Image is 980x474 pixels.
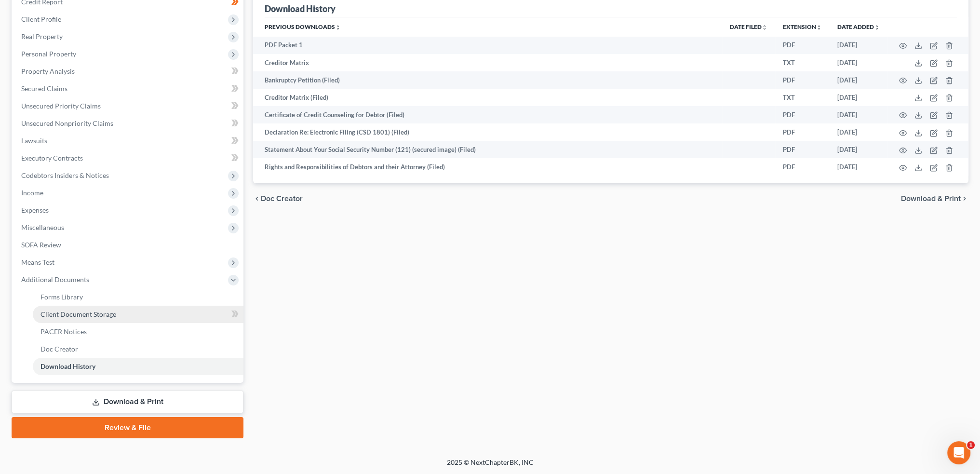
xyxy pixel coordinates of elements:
[21,275,89,284] span: Additional Documents
[265,3,336,14] div: Download History
[40,310,116,318] span: Client Document Storage
[40,327,87,336] span: PACER Notices
[33,323,243,340] a: PACER Notices
[21,206,49,214] span: Expenses
[967,441,975,449] span: 1
[253,37,722,54] td: PDF Packet 1
[775,106,830,123] td: PDF
[21,154,83,162] span: Executory Contracts
[961,195,968,203] i: chevron_right
[730,23,767,30] a: Date Filedunfold_more
[21,258,54,266] span: Means Test
[265,23,341,30] a: Previous Downloadsunfold_more
[13,132,243,149] a: Lawsuits
[21,15,61,23] span: Client Profile
[783,23,822,30] a: Extensionunfold_more
[21,171,109,179] span: Codebtors Insiders & Notices
[21,84,67,93] span: Secured Claims
[830,54,887,71] td: [DATE]
[33,306,243,323] a: Client Document Storage
[40,362,95,370] span: Download History
[775,141,830,158] td: PDF
[253,158,722,176] td: Rights and Responsibilities of Debtors and their Attorney (Filed)
[261,195,303,203] span: Doc Creator
[33,288,243,306] a: Forms Library
[253,71,722,89] td: Bankruptcy Petition (Filed)
[21,189,43,197] span: Income
[837,23,880,30] a: Date addedunfold_more
[901,195,968,203] button: Download & Print chevron_right
[21,67,75,75] span: Property Analysis
[253,106,722,123] td: Certificate of Credit Counseling for Debtor (Filed)
[21,50,76,58] span: Personal Property
[21,223,64,231] span: Miscellaneous
[335,25,341,30] i: unfold_more
[21,119,113,127] span: Unsecured Nonpriority Claims
[830,89,887,106] td: [DATE]
[816,25,822,30] i: unfold_more
[775,54,830,71] td: TXT
[253,195,261,203] i: chevron_left
[40,345,78,353] span: Doc Creator
[830,37,887,54] td: [DATE]
[775,158,830,176] td: PDF
[13,236,243,254] a: SOFA Review
[33,358,243,375] a: Download History
[21,102,101,110] span: Unsecured Priority Claims
[947,441,970,464] iframe: Intercom live chat
[12,417,243,438] a: Review & File
[775,37,830,54] td: PDF
[762,25,767,30] i: unfold_more
[830,123,887,141] td: [DATE]
[901,195,961,203] span: Download & Print
[21,241,61,249] span: SOFA Review
[13,149,243,167] a: Executory Contracts
[33,340,243,358] a: Doc Creator
[775,89,830,106] td: TXT
[40,293,83,301] span: Forms Library
[830,71,887,89] td: [DATE]
[253,89,722,106] td: Creditor Matrix (Filed)
[253,17,968,176] div: Previous Downloads
[13,97,243,115] a: Unsecured Priority Claims
[13,80,243,97] a: Secured Claims
[253,123,722,141] td: Declaration Re: Electronic Filing (CSD 1801) (Filed)
[775,123,830,141] td: PDF
[21,136,47,145] span: Lawsuits
[253,195,303,203] button: chevron_left Doc Creator
[830,141,887,158] td: [DATE]
[253,54,722,71] td: Creditor Matrix
[13,63,243,80] a: Property Analysis
[830,158,887,176] td: [DATE]
[21,32,63,41] span: Real Property
[12,391,243,413] a: Download & Print
[830,106,887,123] td: [DATE]
[874,25,880,30] i: unfold_more
[253,141,722,158] td: Statement About Your Social Security Number (121) (secured image) (Filed)
[13,115,243,132] a: Unsecured Nonpriority Claims
[775,71,830,89] td: PDF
